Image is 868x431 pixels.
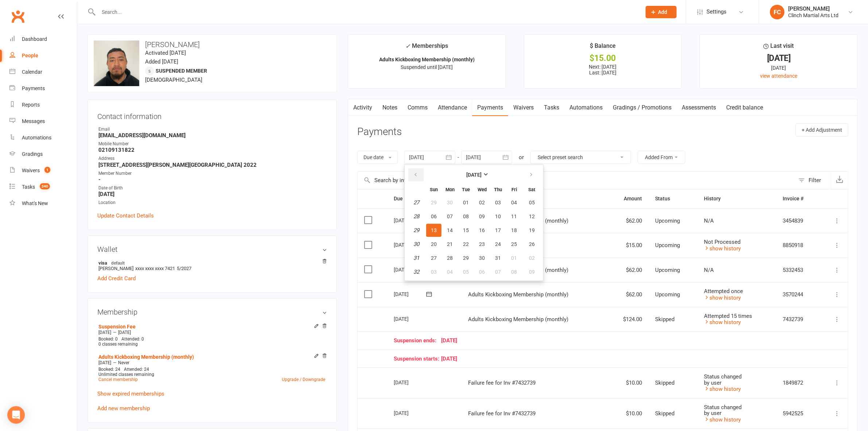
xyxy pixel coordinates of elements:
div: FC [770,5,785,19]
a: Waivers 1 [9,162,77,179]
span: 07 [447,213,453,219]
div: Mobile Number [98,141,327,147]
span: 25 [511,241,517,247]
div: Waivers [22,168,40,173]
span: 31 [495,255,501,261]
a: Show expired memberships [97,390,164,397]
div: — [97,360,327,366]
a: show history [704,295,741,301]
span: Status changed by user [704,373,742,386]
button: 01 [506,251,522,265]
span: 26 [529,241,535,247]
button: 15 [458,224,474,237]
a: Messages [9,113,77,130]
span: Upcoming [655,218,680,224]
th: Due [387,189,461,208]
span: 04 [447,269,453,275]
a: Payments [472,99,508,116]
span: Status changed by user [704,404,742,417]
div: Email [98,126,327,133]
h3: Wallet [97,245,327,253]
button: 19 [522,224,541,237]
div: Member Number [98,170,327,177]
div: $15.00 [531,54,675,62]
span: 21 [447,241,453,247]
span: 17 [495,227,501,233]
em: 31 [413,255,419,261]
strong: visa [98,260,323,266]
span: 06 [479,269,485,275]
div: Payments [22,85,45,91]
a: Reports [9,97,77,113]
th: Status [649,189,697,208]
span: 29 [431,200,437,205]
div: Open Intercom Messenger [7,406,25,424]
button: 25 [506,238,522,251]
a: Comms [402,99,433,116]
button: 07 [490,265,506,278]
strong: 02109131822 [98,147,327,153]
button: 16 [474,224,490,237]
button: 10 [490,210,506,223]
a: Cancel membership [98,377,138,382]
button: 08 [506,265,522,278]
button: 14 [442,224,458,237]
div: [DATE] [707,54,851,62]
button: 18 [506,224,522,237]
button: 11 [506,210,522,223]
button: Due date [357,151,398,164]
td: $10.00 [607,367,649,398]
span: 03 [431,269,437,275]
time: Activated [DATE] [145,50,186,56]
button: 30 [442,196,458,209]
span: Not Processed [704,239,740,245]
button: 03 [426,265,441,278]
span: [DATE] [98,330,111,335]
a: Credit balance [721,99,768,116]
strong: [DATE] [98,191,327,197]
div: Messages [22,118,45,124]
span: 30 [479,255,485,261]
button: 06 [426,210,441,223]
span: 11 [511,213,517,219]
button: 24 [490,238,506,251]
a: Notes [377,99,402,116]
a: Assessments [677,99,721,116]
td: $62.00 [607,208,649,233]
a: view attendance [760,73,797,79]
a: show history [704,245,741,252]
a: show history [704,319,741,326]
div: [DATE] [394,313,427,324]
strong: [DATE] [466,172,482,178]
div: Date of Birth [98,185,327,192]
span: N/A [704,218,714,224]
div: [DATE] [394,264,427,275]
span: Skipped [655,380,674,386]
div: Gradings [22,151,43,157]
small: Wednesday [478,187,487,192]
h3: Contact information [97,109,327,120]
p: Next: [DATE] Last: [DATE] [531,64,675,76]
button: 21 [442,238,458,251]
a: Attendance [433,99,472,116]
span: Suspended until [DATE] [401,64,453,70]
span: Suspended member [156,68,207,74]
button: 03 [490,196,506,209]
div: Dashboard [22,36,47,42]
span: Adults Kickboxing Membership (monthly) [468,316,568,323]
span: Attempted 15 times [704,313,752,319]
small: Thursday [494,187,502,192]
a: Waivers [508,99,539,116]
div: Location [98,199,327,206]
span: 13 [431,227,437,233]
span: 24 [495,241,501,247]
a: Dashboard [9,31,77,47]
i: ✓ [406,43,410,50]
em: 27 [413,199,419,206]
button: 31 [490,251,506,265]
td: 7432739 [776,307,820,332]
span: 0 classes remaining [98,342,138,347]
div: — [97,330,327,335]
div: People [22,53,38,58]
a: Gradings / Promotions [608,99,677,116]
